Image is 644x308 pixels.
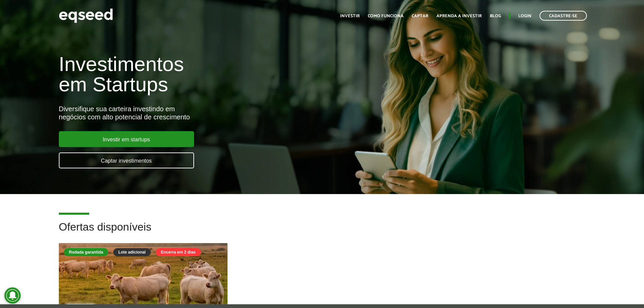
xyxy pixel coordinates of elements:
a: Investir em startups [59,131,194,147]
a: Captar [412,14,428,18]
a: Login [518,14,531,18]
img: EqSeed [59,7,113,25]
h1: Investimentos em Startups [59,54,371,95]
a: Captar investimentos [59,152,194,168]
a: Aprenda a investir [436,14,482,18]
a: Blog [490,14,501,18]
div: Rodada garantida [64,248,108,256]
div: Diversifique sua carteira investindo em negócios com alto potencial de crescimento [59,105,371,121]
div: Encerra em 2 dias [156,248,201,256]
a: Cadastre-se [540,11,587,21]
a: Investir [340,14,360,18]
h2: Ofertas disponíveis [59,221,586,243]
div: Lote adicional [113,248,151,256]
a: Como funciona [368,14,404,18]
